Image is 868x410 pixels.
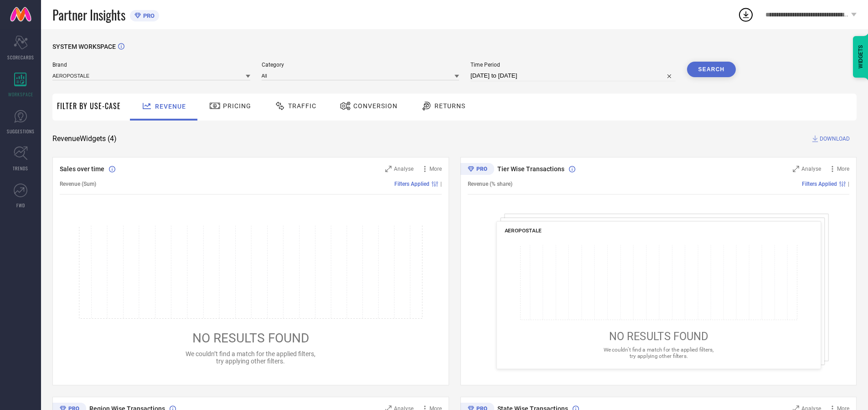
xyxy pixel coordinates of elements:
span: Returns [434,102,465,110]
span: Pricing [223,102,251,110]
span: SUGGESTIONS [7,128,35,135]
span: More [429,166,442,172]
span: Partner Insights [52,5,125,24]
span: Revenue (Sum) [60,181,96,187]
div: Open download list [738,6,754,23]
span: PRO [141,12,155,19]
span: Brand [52,62,250,68]
span: | [440,181,442,187]
span: TRENDS [13,165,28,172]
span: NO RESULTS FOUND [192,331,309,346]
span: WORKSPACE [8,91,33,98]
svg: Zoom [793,166,799,172]
span: AEROPOSTALE [504,227,542,234]
button: Search [687,62,736,77]
span: We couldn’t find a match for the applied filters, try applying other filters. [186,350,315,365]
span: Conversion [353,102,398,110]
span: SYSTEM WORKSPACE [52,43,116,50]
span: Revenue (% share) [468,181,512,187]
span: More [837,166,849,172]
span: | [848,181,849,187]
span: Sales over time [60,165,104,173]
div: Premium [460,163,494,177]
span: Filters Applied [802,181,837,187]
span: Filters Applied [394,181,429,187]
span: Time Period [470,62,676,68]
span: Revenue Widgets ( 4 ) [52,134,117,143]
input: Select time period [470,70,676,81]
svg: Zoom [385,166,392,172]
span: Filter By Use-Case [57,100,121,111]
span: Analyse [801,166,821,172]
span: Traffic [288,102,316,110]
span: Category [262,62,460,68]
span: SCORECARDS [7,54,34,61]
span: FWD [16,202,25,209]
span: Tier Wise Transactions [497,165,564,173]
span: Revenue [155,103,186,110]
span: DOWNLOAD [820,134,850,143]
span: NO RESULTS FOUND [609,330,708,343]
span: Analyse [394,166,413,172]
span: We couldn’t find a match for the applied filters, try applying other filters. [603,347,713,359]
